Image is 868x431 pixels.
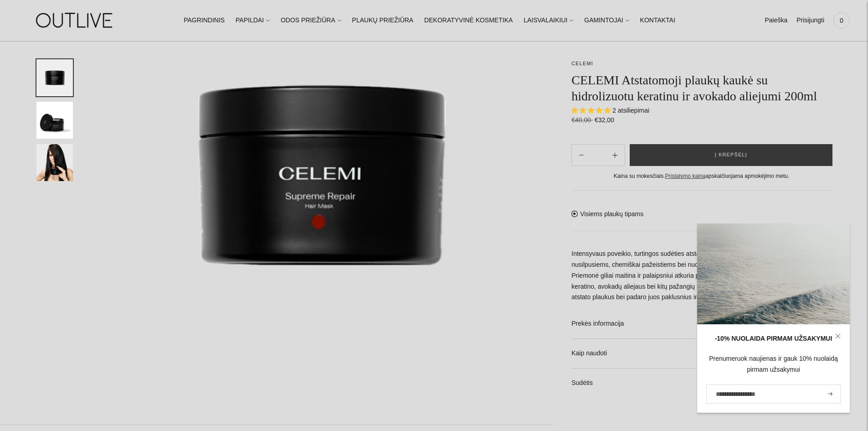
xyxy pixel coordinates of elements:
[36,59,73,96] button: Translation missing: en.general.accessibility.image_thumbail
[571,171,832,181] div: Kaina su mokesčiais. apskaičiuojama apmokėjimo metu.
[571,72,832,104] h1: CELEMI Atstatomoji plaukų kaukė su hidrolizuotu keratinu ir avokado aliejumi 200ml
[715,151,747,160] span: Į krepšelį
[640,10,675,31] a: KONTAKTAI
[765,10,787,31] a: Paieška
[571,61,593,66] a: CELEMI
[352,10,414,31] a: PLAUKŲ PRIEŽIŪRA
[36,144,73,181] button: Translation missing: en.general.accessibility.image_thumbail
[36,102,73,139] button: Translation missing: en.general.accessibility.image_thumbail
[572,144,591,166] button: Add product quantity
[424,10,513,31] a: DEKORATYVINĖ KOSMETIKA
[281,10,341,31] a: ODOS PRIEŽIŪRA
[612,107,649,114] span: 2 atsiliepimai
[236,10,270,31] a: PAPILDAI
[833,10,850,31] a: 0
[630,144,832,166] button: Į krepšelį
[571,107,612,114] span: 5.00 stars
[706,333,841,344] div: -10% NUOLAIDA PIRMAM UŽSAKYMUI
[571,339,832,368] a: Kaip naudoti
[571,309,832,338] a: Prekės informacija
[605,144,625,166] button: Subtract product quantity
[796,10,824,31] a: Prisijungti
[571,369,832,398] a: Sudėtis
[665,173,706,179] a: Pristatymo kaina
[595,116,614,124] span: €32,00
[584,10,629,31] a: GAMINTOJAI
[184,10,225,31] a: PAGRINDINIS
[571,116,593,124] s: €40,00
[571,249,832,303] p: Intensyvaus poveikio, turtingos sudėties atstatomoji kaukė puikiai tiks išsausėjusiems, nusilpusi...
[571,190,832,398] div: Visiems plaukų tipams
[706,353,841,375] div: Prenumeruok naujienas ir gauk 10% nuolaidą pirmam užsakymui
[524,10,573,31] a: LAISVALAIKIUI
[835,14,848,27] span: 0
[18,5,132,36] img: OUTLIVE
[591,149,605,162] input: Product quantity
